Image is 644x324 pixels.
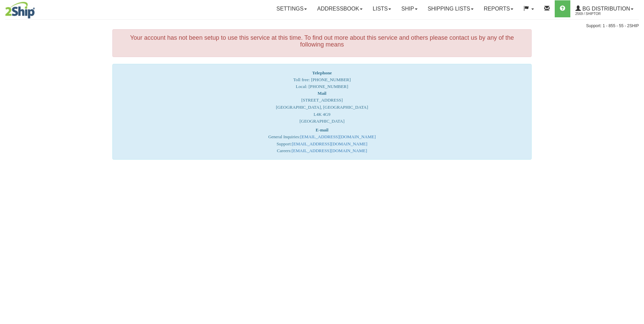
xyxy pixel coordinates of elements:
a: Addressbook [312,0,368,17]
span: 2569 / ShipTor [575,11,626,17]
h4: Your account has not been setup to use this service at this time. To find out more about this ser... [118,35,526,48]
div: Support: 1 - 855 - 55 - 2SHIP [5,23,639,29]
a: Lists [368,0,396,17]
a: [EMAIL_ADDRESS][DOMAIN_NAME] [292,148,367,153]
img: logo2569.jpg [5,2,35,19]
a: [EMAIL_ADDRESS][DOMAIN_NAME] [300,134,375,139]
strong: E-mail [316,127,329,132]
strong: Mail [317,91,326,96]
a: Settings [271,0,312,17]
a: Ship [396,0,422,17]
strong: Telephone [312,70,332,75]
a: [EMAIL_ADDRESS][DOMAIN_NAME] [292,141,367,146]
a: BG Distribution 2569 / ShipTor [570,0,639,17]
span: BG Distribution [581,6,630,12]
a: Reports [479,0,518,17]
font: General Inquiries: Support: Careers: [268,127,376,154]
iframe: chat widget [628,127,643,197]
span: Toll free: [PHONE_NUMBER] Local: [PHONE_NUMBER] [293,70,351,89]
font: [STREET_ADDRESS] [GEOGRAPHIC_DATA], [GEOGRAPHIC_DATA] L4K 4G9 [GEOGRAPHIC_DATA] [276,91,368,124]
a: Shipping lists [423,0,479,17]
